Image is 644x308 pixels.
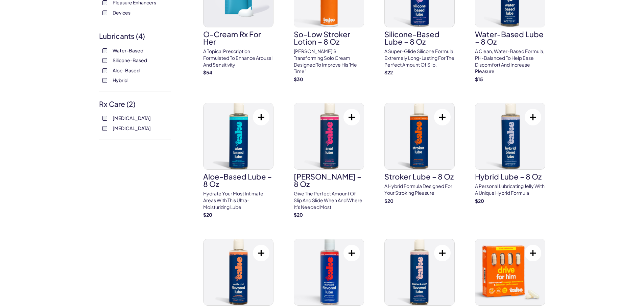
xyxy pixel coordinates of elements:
[113,66,140,75] span: Aloe-Based
[102,10,107,15] input: Devices
[204,103,273,169] img: Aloe-Based Lube – 8 oz
[475,103,545,169] img: Hybrid Lube – 8 oz
[294,103,364,218] a: Anal Lube – 8 oz[PERSON_NAME] – 8 ozGive the perfect amount of slip and slide when and where it's...
[384,69,393,75] strong: $ 22
[384,183,455,196] p: A hybrid formula designed for your stroking pleasure
[294,48,364,74] p: [PERSON_NAME]'s transforming solo cream designed to improve his 'me time'
[113,46,143,55] span: Water-Based
[113,76,127,85] span: Hybrid
[102,78,107,83] input: Hybrid
[113,124,151,133] span: [MEDICAL_DATA]
[385,103,454,169] img: Stroker Lube – 8 oz
[204,239,273,305] img: Vanilla Chai Flavored Lube – 8 oz
[102,0,107,5] input: Pleasure Enhancers
[475,173,545,180] h3: Hybrid Lube – 8 oz
[294,30,364,45] h3: So-Low Stroker Lotion – 8 oz
[203,103,273,218] a: Aloe-Based Lube – 8 ozAloe-Based Lube – 8 ozHydrate your most intimate areas with this ultra-mois...
[102,116,107,121] input: [MEDICAL_DATA]
[384,103,455,204] a: Stroker Lube – 8 ozStroker Lube – 8 ozA hybrid formula designed for your stroking pleasure$20
[203,173,273,188] h3: Aloe-Based Lube – 8 oz
[475,76,483,82] strong: $ 15
[203,48,273,68] p: A topical prescription formulated to enhance arousal and sensitivity
[475,198,484,204] strong: $ 20
[203,69,212,75] strong: $ 54
[475,30,545,45] h3: Water-Based Lube – 8 oz
[294,76,303,82] strong: $ 30
[384,48,455,68] p: A super-glide silicone formula, extremely long-lasting for the perfect amount of slip.
[475,103,545,204] a: Hybrid Lube – 8 ozHybrid Lube – 8 ozA personal lubricating jelly with a unique hybrid formula$20
[203,190,273,210] p: Hydrate your most intimate areas with this ultra-moisturizing lube
[113,56,147,65] span: Silicone-Based
[294,239,364,305] img: Strawberry Shortcake Flavored Lube – 8 oz
[102,48,107,53] input: Water-Based
[203,212,212,218] strong: $ 20
[294,173,364,188] h3: [PERSON_NAME] – 8 oz
[102,68,107,73] input: Aloe-Based
[384,30,455,45] h3: Silicone-Based Lube – 8 oz
[385,239,454,305] img: Peaches & Cream Flavored Lube – 8 oz
[384,198,393,204] strong: $ 20
[102,126,107,131] input: [MEDICAL_DATA]
[384,173,455,180] h3: Stroker Lube – 8 oz
[475,239,545,305] img: drive for him
[102,58,107,63] input: Silicone-Based
[294,190,364,210] p: Give the perfect amount of slip and slide when and where it's needed most
[113,8,130,17] span: Devices
[475,183,545,196] p: A personal lubricating jelly with a unique hybrid formula
[294,212,303,218] strong: $ 20
[203,30,273,45] h3: O-Cream Rx for Her
[475,48,545,74] p: A clean, water-based formula, pH-balanced to help ease discomfort and increase pleasure
[113,114,151,122] span: [MEDICAL_DATA]
[294,103,364,169] img: Anal Lube – 8 oz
